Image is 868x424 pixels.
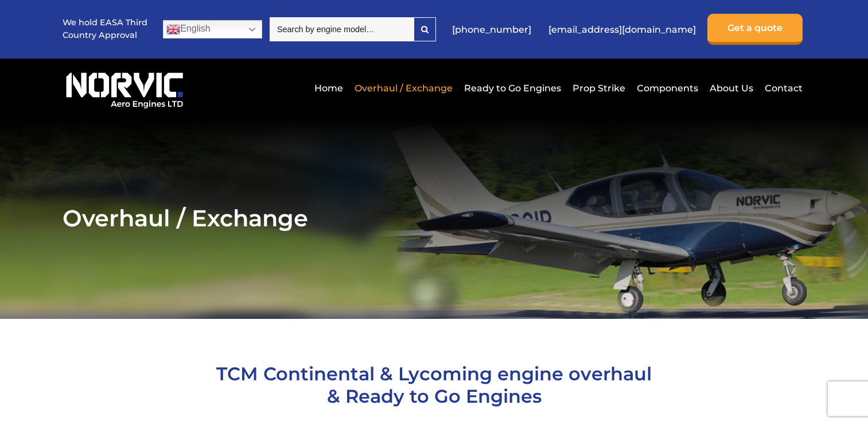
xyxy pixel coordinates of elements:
a: [EMAIL_ADDRESS][DOMAIN_NAME] [543,16,702,44]
input: Search by engine model… [270,17,414,41]
h2: Overhaul / Exchange [63,204,805,232]
a: Components [634,74,701,102]
a: Contact [762,74,803,102]
img: en [166,22,180,36]
a: Overhaul / Exchange [352,74,456,102]
a: [PHONE_NUMBER] [446,16,537,44]
a: Home [312,74,346,102]
img: Norvic Aero Engines logo [63,67,186,109]
a: Prop Strike [570,74,628,102]
span: TCM Continental & Lycoming engine overhaul & Ready to Go Engines [216,363,652,407]
a: English [163,20,262,38]
a: About Us [707,74,756,102]
p: We hold EASA Third Country Approval [63,17,149,41]
a: Ready to Go Engines [461,74,564,102]
a: Get a quote [707,14,803,45]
